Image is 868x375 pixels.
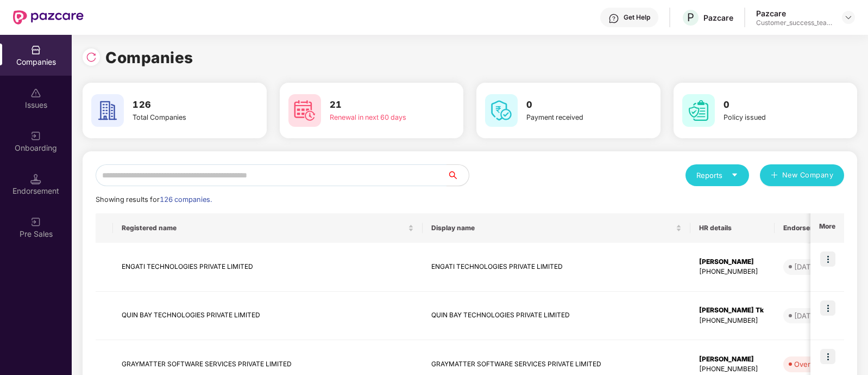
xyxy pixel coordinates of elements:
[113,292,423,341] td: QUIN BAY TECHNOLOGIES PRIVATE LIMITED
[687,11,694,24] span: P
[30,174,41,185] img: svg+xml;base64,PHN2ZyB3aWR0aD0iMTQuNSIgaGVpZ2h0PSIxNC41IiB2aWV3Qm94PSIwIDAgMTYgMTYiIGZpbGw9Im5vbm...
[760,164,844,186] button: plusNew Company
[699,316,766,326] div: [PHONE_NUMBER]
[105,46,193,70] h1: Companies
[113,213,423,243] th: Registered name
[91,94,124,127] img: svg+xml;base64,PHN2ZyB4bWxucz0iaHR0cDovL3d3dy53My5vcmcvMjAwMC9zdmciIHdpZHRoPSI2MCIgaGVpZ2h0PSI2MC...
[446,171,469,180] span: search
[526,112,620,123] div: Payment received
[782,170,834,181] span: New Company
[820,300,835,316] img: icon
[771,171,778,180] span: plus
[526,98,620,112] h3: 0
[86,52,97,63] img: svg+xml;base64,PHN2ZyBpZD0iUmVsb2FkLTMyeDMyIiB4bWxucz0iaHR0cDovL3d3dy53My5vcmcvMjAwMC9zdmciIHdpZH...
[810,213,844,243] th: More
[724,112,817,123] div: Policy issued
[699,364,766,374] div: [PHONE_NUMBER]
[794,310,817,321] div: [DATE]
[423,213,690,243] th: Display name
[160,195,212,204] span: 126 companies.
[133,112,226,123] div: Total Companies
[699,354,766,365] div: [PERSON_NAME]
[30,217,41,228] img: svg+xml;base64,PHN2ZyB3aWR0aD0iMjAiIGhlaWdodD0iMjAiIHZpZXdCb3g9IjAgMCAyMCAyMCIgZmlsbD0ibm9uZSIgeG...
[699,267,766,277] div: [PHONE_NUMBER]
[756,19,832,27] div: Customer_success_team_lead
[682,94,715,127] img: svg+xml;base64,PHN2ZyB4bWxucz0iaHR0cDovL3d3dy53My5vcmcvMjAwMC9zdmciIHdpZHRoPSI2MCIgaGVpZ2h0PSI2MC...
[794,261,817,272] div: [DATE]
[624,13,650,22] div: Get Help
[113,243,423,292] td: ENGATI TECHNOLOGIES PRIVATE LIMITED
[30,131,41,142] img: svg+xml;base64,PHN2ZyB3aWR0aD0iMjAiIGhlaWdodD0iMjAiIHZpZXdCb3g9IjAgMCAyMCAyMCIgZmlsbD0ibm9uZSIgeG...
[699,305,766,316] div: [PERSON_NAME] Tk
[122,224,406,232] span: Registered name
[696,170,738,181] div: Reports
[423,243,690,292] td: ENGATI TECHNOLOGIES PRIVATE LIMITED
[756,8,832,19] div: Pazcare
[13,10,84,24] img: New Pazcare Logo
[30,45,41,56] img: svg+xml;base64,PHN2ZyBpZD0iQ29tcGFuaWVzIiB4bWxucz0iaHR0cDovL3d3dy53My5vcmcvMjAwMC9zdmciIHdpZHRoPS...
[133,98,226,112] h3: 126
[608,13,619,24] img: svg+xml;base64,PHN2ZyBpZD0iSGVscC0zMngzMiIgeG1sbnM9Imh0dHA6Ly93d3cudzMub3JnLzIwMDAvc3ZnIiB3aWR0aD...
[485,94,518,127] img: svg+xml;base64,PHN2ZyB4bWxucz0iaHR0cDovL3d3dy53My5vcmcvMjAwMC9zdmciIHdpZHRoPSI2MCIgaGVpZ2h0PSI2MC...
[820,349,835,364] img: icon
[820,251,835,267] img: icon
[288,94,321,127] img: svg+xml;base64,PHN2ZyB4bWxucz0iaHR0cDovL3d3dy53My5vcmcvMjAwMC9zdmciIHdpZHRoPSI2MCIgaGVpZ2h0PSI2MC...
[794,359,844,370] div: Overdue - 21d
[724,98,817,112] h3: 0
[731,171,738,179] span: caret-down
[446,164,469,186] button: search
[844,13,853,22] img: svg+xml;base64,PHN2ZyBpZD0iRHJvcGRvd24tMzJ4MzIiIHhtbG5zPSJodHRwOi8vd3d3LnczLm9yZy8yMDAwL3N2ZyIgd2...
[783,224,841,232] span: Endorsements
[690,213,775,243] th: HR details
[96,195,212,204] span: Showing results for
[330,112,423,123] div: Renewal in next 60 days
[703,13,733,23] div: Pazcare
[431,224,674,232] span: Display name
[699,257,766,267] div: [PERSON_NAME]
[330,98,423,112] h3: 21
[30,88,41,99] img: svg+xml;base64,PHN2ZyBpZD0iSXNzdWVzX2Rpc2FibGVkIiB4bWxucz0iaHR0cDovL3d3dy53My5vcmcvMjAwMC9zdmciIH...
[423,292,690,341] td: QUIN BAY TECHNOLOGIES PRIVATE LIMITED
